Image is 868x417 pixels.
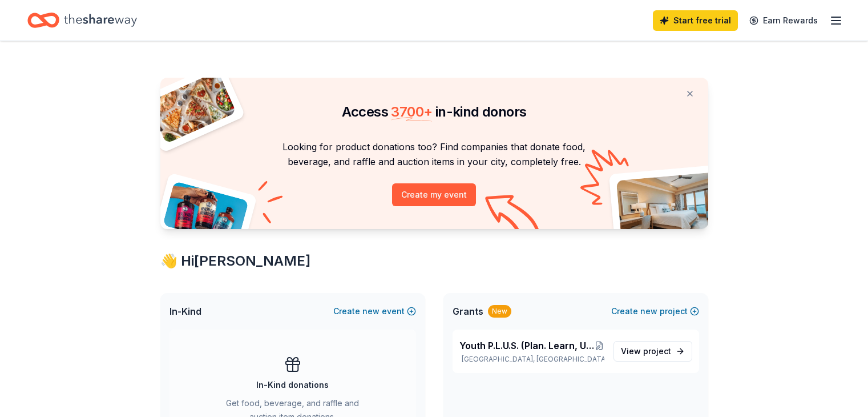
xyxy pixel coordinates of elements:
[653,10,738,31] a: Start free trial
[643,346,671,356] span: project
[742,10,825,31] a: Earn Rewards
[27,7,137,34] a: Home
[256,378,329,392] div: In-Kind donations
[160,252,708,270] div: 👋 Hi [PERSON_NAME]
[485,195,542,238] img: Curvy arrow
[459,355,604,364] p: [GEOGRAPHIC_DATA], [GEOGRAPHIC_DATA]
[459,339,595,352] span: Youth P.L.U.S. (Plan. Learn, Understand, Succeed) After School Program
[147,71,236,144] img: Pizza
[640,304,657,318] span: new
[391,103,432,120] span: 3700 +
[333,304,416,318] button: Createnewevent
[342,103,527,120] span: Access in-kind donors
[611,304,699,318] button: Createnewproject
[174,139,695,170] p: Looking for product donations too? Find companies that donate food, beverage, and raffle and auct...
[613,341,692,362] a: View project
[169,304,201,318] span: In-Kind
[392,183,476,206] button: Create my event
[621,344,671,358] span: View
[362,304,380,318] span: new
[488,305,511,318] div: New
[453,304,483,318] span: Grants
